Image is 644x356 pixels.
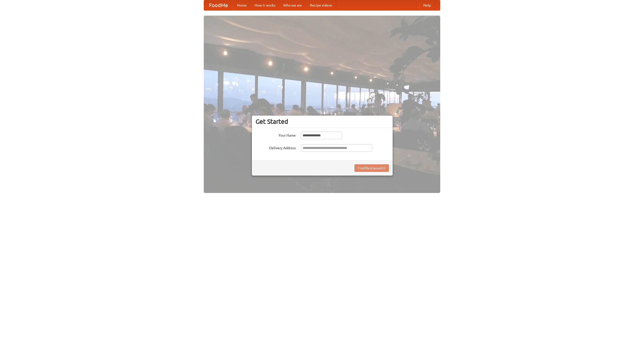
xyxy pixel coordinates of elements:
a: FoodMe [204,0,233,10]
a: How it works [251,0,279,10]
label: Your Name [256,132,296,138]
label: Delivery Address [256,144,296,150]
h3: Get Started [256,118,389,125]
a: Help [419,0,435,10]
a: Home [233,0,251,10]
a: Who we are [279,0,306,10]
a: Recipe videos [306,0,336,10]
button: Find Restaurants! [354,164,389,172]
